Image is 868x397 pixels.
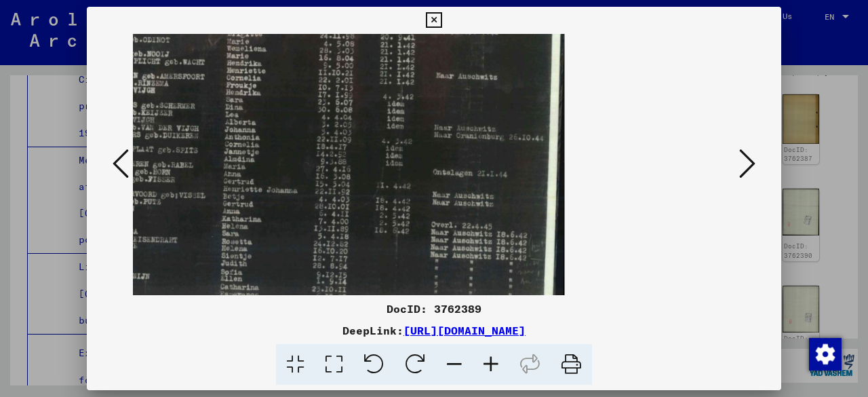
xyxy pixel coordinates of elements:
[403,324,526,337] a: [URL][DOMAIN_NAME]
[808,337,841,370] div: Change consent
[87,301,781,317] div: DocID: 3762389
[87,322,781,339] div: DeepLink:
[809,338,842,371] img: Change consent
